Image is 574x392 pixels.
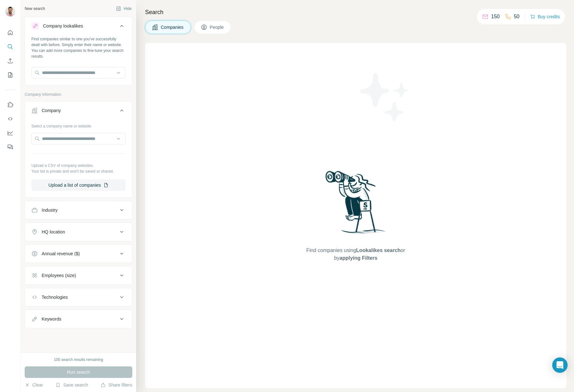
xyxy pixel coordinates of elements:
button: Company lookalikes [25,18,132,36]
div: Open Intercom Messenger [552,357,568,373]
div: 100 search results remaining [54,357,103,363]
button: Enrich CSV [5,55,15,67]
div: Find companies similar to one you've successfully dealt with before. Simply enter their name or w... [31,36,126,59]
button: My lists [5,69,15,81]
button: HQ location [25,224,132,240]
span: Lookalikes search [356,248,401,253]
button: Use Surfe API [5,113,15,125]
div: Keywords [42,316,61,322]
button: Technologies [25,290,132,305]
button: Feedback [5,141,15,153]
button: Upload a list of companies [31,179,126,191]
p: 150 [491,13,500,20]
button: Search [5,41,15,53]
button: Buy credits [530,12,560,21]
div: Technologies [42,294,68,300]
p: Company information [25,92,132,97]
img: Surfe Illustration - Stars [356,69,414,126]
button: Industry [25,202,132,218]
button: Use Surfe on LinkedIn [5,99,15,110]
button: Share filters [101,382,132,388]
div: New search [25,6,45,12]
p: Your list is private and won't be saved or shared. [31,168,126,174]
span: applying Filters [340,255,377,261]
p: Upload a CSV of company websites. [31,163,126,168]
div: HQ location [42,229,65,235]
div: Company [42,107,61,114]
div: Annual revenue ($) [42,250,80,257]
div: Employees (size) [42,272,76,279]
button: Company [25,103,132,121]
button: Keywords [25,311,132,327]
div: Industry [42,207,58,213]
button: Employees (size) [25,268,132,283]
button: Clear [25,382,43,388]
button: Annual revenue ($) [25,246,132,261]
button: Save search [55,382,88,388]
img: Surfe Illustration - Woman searching with binoculars [323,169,389,241]
p: 50 [514,13,520,20]
span: Companies [161,24,184,30]
div: Company lookalikes [43,23,83,29]
img: Avatar [5,6,15,17]
button: Dashboard [5,127,15,139]
button: Quick start [5,27,15,38]
h4: Search [145,8,566,17]
span: People [210,24,225,30]
div: Select a company name or website [31,121,126,129]
span: Find companies using or by [304,247,407,262]
button: Hide [111,4,136,13]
